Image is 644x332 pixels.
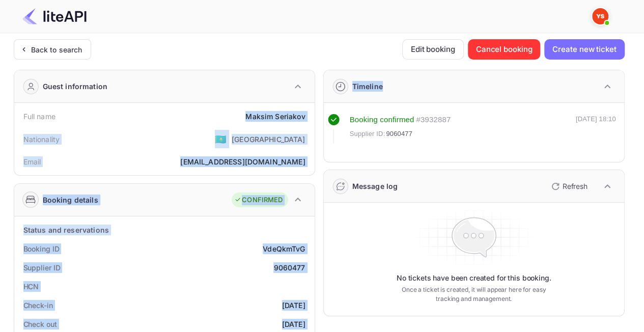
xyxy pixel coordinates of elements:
[22,8,87,24] img: LiteAPI Logo
[394,285,554,303] p: Once a ticket is created, it will appear here for easy tracking and management.
[386,129,412,139] span: 9060477
[23,225,109,235] div: Status and reservations
[23,156,41,167] div: Email
[282,300,305,311] div: [DATE]
[545,178,592,195] button: Refresh
[23,111,55,122] div: Full name
[23,134,60,145] div: Nationality
[23,262,61,273] div: Supplier ID
[43,195,98,205] div: Booking details
[23,243,60,254] div: Booking ID
[282,319,305,329] div: [DATE]
[352,81,383,92] div: Timeline
[23,300,53,311] div: Check-in
[31,44,82,55] div: Back to search
[245,111,305,122] div: Maksim Seriakov
[350,129,385,139] span: Supplier ID:
[576,114,616,144] div: [DATE] 18:10
[23,319,57,329] div: Check out
[43,81,108,92] div: Guest information
[563,181,587,191] p: Refresh
[544,39,624,60] button: Create new ticket
[180,156,305,167] div: [EMAIL_ADDRESS][DOMAIN_NAME]
[402,39,464,60] button: Edit booking
[273,262,305,273] div: 9060477
[350,114,414,126] div: Booking confirmed
[592,8,608,24] img: Yandex Support
[468,39,541,60] button: Cancel booking
[263,243,305,254] div: VdeQkmTvG
[23,281,39,292] div: HCN
[416,114,451,126] div: # 3932887
[215,130,227,148] span: United States
[234,195,283,205] div: CONFIRMED
[397,273,551,283] p: No tickets have been created for this booking.
[352,181,398,191] div: Message log
[232,134,305,145] div: [GEOGRAPHIC_DATA]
